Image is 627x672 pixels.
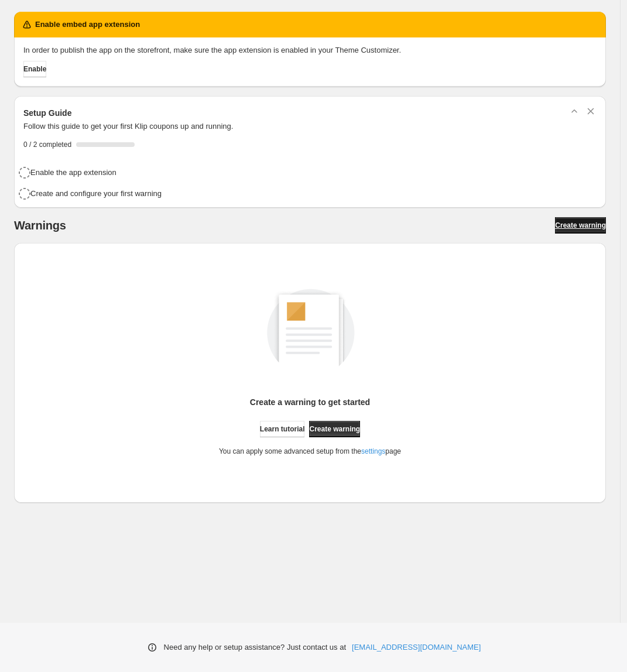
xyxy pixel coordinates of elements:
[23,64,46,74] span: Enable
[352,642,481,653] a: [EMAIL_ADDRESS][DOMAIN_NAME]
[250,396,370,408] p: Create a warning to get started
[14,218,66,232] h2: Warnings
[260,421,305,437] a: Learn tutorial
[555,221,606,230] span: Create warning
[309,424,360,434] span: Create warning
[219,447,401,456] p: You can apply some advanced setup from the page
[35,19,140,30] h2: Enable embed app extension
[309,421,360,437] a: Create warning
[30,188,162,200] h4: Create and configure your first warning
[260,424,305,434] span: Learn tutorial
[23,121,597,132] p: Follow this guide to get your first Klip coupons up and running.
[555,217,606,234] a: Create warning
[30,167,117,179] h4: Enable the app extension
[23,140,71,149] span: 0 / 2 completed
[23,61,46,77] button: Enable
[23,44,597,56] p: In order to publish the app on the storefront, make sure the app extension is enabled in your The...
[23,107,71,119] h3: Setup Guide
[361,447,385,455] a: settings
